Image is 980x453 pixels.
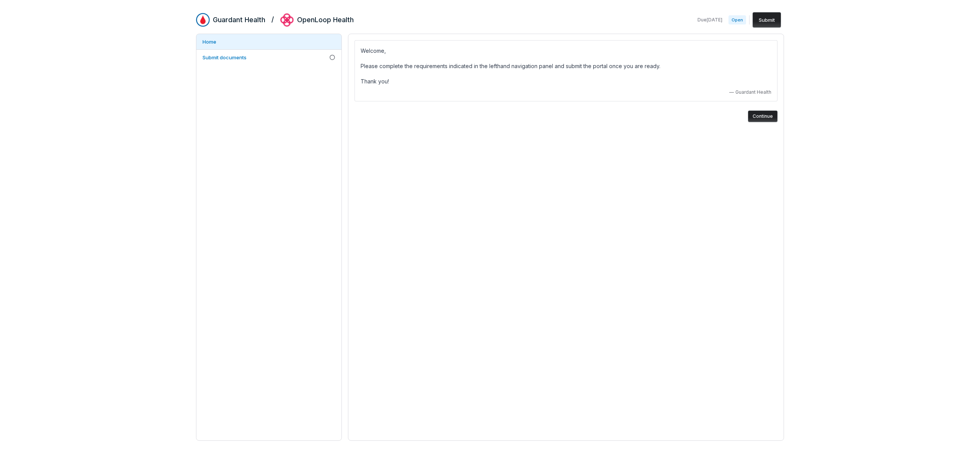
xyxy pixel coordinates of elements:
[271,13,274,24] h2: /
[748,111,777,122] button: Continue
[729,89,734,95] span: —
[196,50,341,65] a: Submit documents
[361,77,771,86] p: Thank you!
[213,15,265,25] h2: Guardant Health
[196,34,341,49] a: Home
[297,15,354,25] h2: OpenLoop Health
[728,15,746,24] span: Open
[735,89,771,95] span: Guardant Health
[203,54,247,60] span: Submit documents
[697,17,722,23] span: Due [DATE]
[753,12,781,28] button: Submit
[361,46,771,55] p: Welcome,
[361,62,771,71] p: Please complete the requirements indicated in the lefthand navigation panel and submit the portal...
